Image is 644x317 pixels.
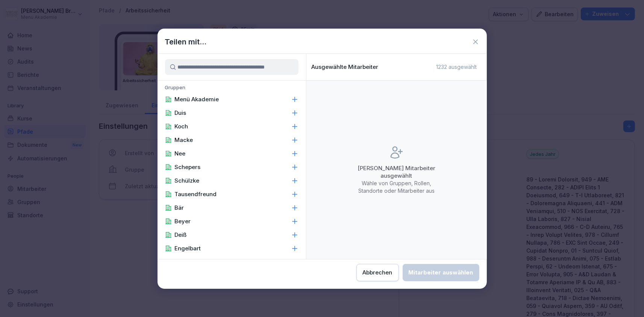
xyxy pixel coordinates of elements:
[175,231,187,239] p: Deiß
[403,264,479,281] button: Mitarbeiter auswählen
[175,163,201,171] p: Schepers
[175,96,219,103] p: Menü Akademie
[356,264,399,281] button: Abbrechen
[436,64,477,70] p: 1232 ausgewählt
[175,218,191,225] p: Beyer
[158,84,306,93] p: Gruppen
[352,180,442,195] p: Wähle von Gruppen, Rollen, Standorte oder Mitarbeiter aus
[175,109,186,117] p: Duis
[175,123,188,130] p: Koch
[352,165,442,180] p: [PERSON_NAME] Mitarbeiter ausgewählt
[175,245,201,252] p: Engelbart
[363,268,392,277] div: Abbrechen
[312,64,379,70] p: Ausgewählte Mitarbeiter
[175,191,217,198] p: Tausendfreund
[175,204,184,212] p: Bär
[175,150,186,157] p: Nee
[175,177,200,184] p: Schülzke
[409,268,473,277] div: Mitarbeiter auswählen
[165,36,207,47] h1: Teilen mit...
[175,136,193,144] p: Macke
